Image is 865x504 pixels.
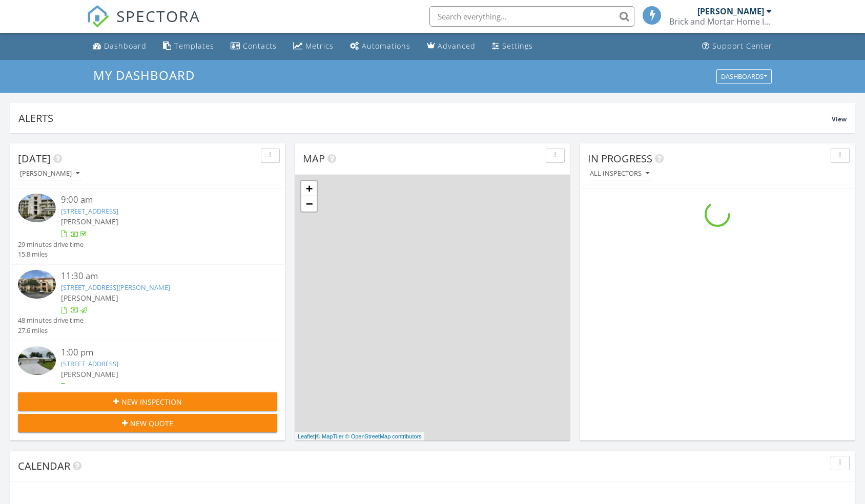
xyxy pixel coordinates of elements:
span: New Quote [130,418,173,429]
a: Zoom in [301,181,317,196]
a: [STREET_ADDRESS] [61,359,118,368]
button: All Inspectors [588,167,651,181]
div: [PERSON_NAME] [20,170,79,177]
span: [DATE] [18,152,51,165]
a: Zoom out [301,196,317,212]
img: The Best Home Inspection Software - Spectora [87,5,109,28]
img: 9354749%2Fcover_photos%2FwwyOtPrrXbSYjfLygCpz%2Fsmall.9354749-1756210816357 [18,194,56,222]
div: 27.6 miles [18,326,84,335]
a: 1:00 pm [STREET_ADDRESS] [PERSON_NAME] 29 minutes drive time 18.9 miles [18,346,277,412]
div: 11:30 am [61,270,256,283]
div: 29 minutes drive time [18,240,84,249]
div: | [295,432,424,441]
span: View [832,115,847,123]
div: Automations [362,41,410,51]
div: Support Center [712,41,772,51]
div: [PERSON_NAME] [697,6,764,16]
div: Templates [174,41,214,51]
a: Templates [159,37,218,56]
div: Alerts [18,111,832,125]
a: Support Center [698,37,776,56]
span: Map [303,152,325,165]
div: 48 minutes drive time [18,316,84,325]
a: Metrics [289,37,338,56]
button: Dashboards [716,69,772,83]
a: Automations (Basic) [346,37,415,56]
a: Dashboard [89,37,151,56]
button: New Inspection [18,392,277,411]
a: 9:00 am [STREET_ADDRESS] [PERSON_NAME] 29 minutes drive time 15.8 miles [18,194,277,259]
span: Calendar [18,459,70,473]
a: Settings [488,37,537,56]
img: 9362999%2Fcover_photos%2FQfbkNZ8GPHhmIMmQBBjc%2Fsmall.9362999-1756217761697 [18,270,56,299]
a: Advanced [423,37,480,56]
span: [PERSON_NAME] [61,369,118,379]
div: 1:00 pm [61,346,256,359]
span: New Inspection [121,396,182,407]
button: [PERSON_NAME] [18,167,81,181]
span: [PERSON_NAME] [61,217,118,226]
div: Contacts [243,41,277,51]
span: In Progress [588,152,652,165]
div: 9:00 am [61,194,256,206]
span: [PERSON_NAME] [61,293,118,303]
div: Dashboard [104,41,147,51]
input: Search everything... [429,6,634,27]
a: SPECTORA [87,14,200,35]
a: [STREET_ADDRESS][PERSON_NAME] [61,283,170,292]
div: Dashboards [721,73,767,80]
div: Brick and Mortar Home Inspection Services [669,16,772,27]
a: 11:30 am [STREET_ADDRESS][PERSON_NAME] [PERSON_NAME] 48 minutes drive time 27.6 miles [18,270,277,335]
div: Metrics [305,41,334,51]
a: Contacts [226,37,281,56]
img: 9348959%2Fcover_photos%2FKGzhTkat3fFgbli1S41L%2Fsmall.9348959-1756226859519 [18,346,56,375]
a: © OpenStreetMap contributors [345,433,422,439]
a: [STREET_ADDRESS] [61,206,118,216]
span: My Dashboard [93,67,195,83]
div: Settings [502,41,533,51]
div: 15.8 miles [18,249,84,259]
button: New Quote [18,414,277,432]
span: SPECTORA [116,5,200,27]
a: Leaflet [298,433,315,439]
div: All Inspectors [590,170,649,177]
a: © MapTiler [316,433,344,439]
div: Advanced [438,41,476,51]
